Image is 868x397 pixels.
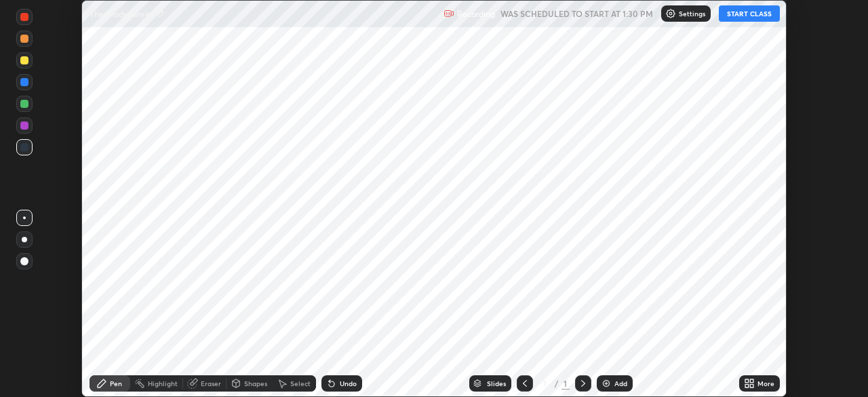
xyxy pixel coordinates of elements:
div: 1 [561,377,570,390]
p: Settings [679,10,705,17]
div: Add [614,380,627,387]
div: Highlight [148,380,178,387]
div: Eraser [201,380,221,387]
img: class-settings-icons [665,8,676,19]
div: Select [290,380,311,387]
div: 1 [538,379,552,387]
p: Recording [457,9,495,19]
div: / [555,379,559,387]
div: Pen [110,380,122,387]
div: More [757,380,774,387]
div: Undo [340,380,357,387]
img: add-slide-button [601,378,612,389]
p: Thermodynamics-17 [90,8,164,19]
img: recording.375f2c34.svg [443,8,454,19]
h5: WAS SCHEDULED TO START AT 1:30 PM [500,7,653,20]
div: Slides [487,380,506,387]
div: Shapes [244,380,267,387]
button: START CLASS [719,5,780,22]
